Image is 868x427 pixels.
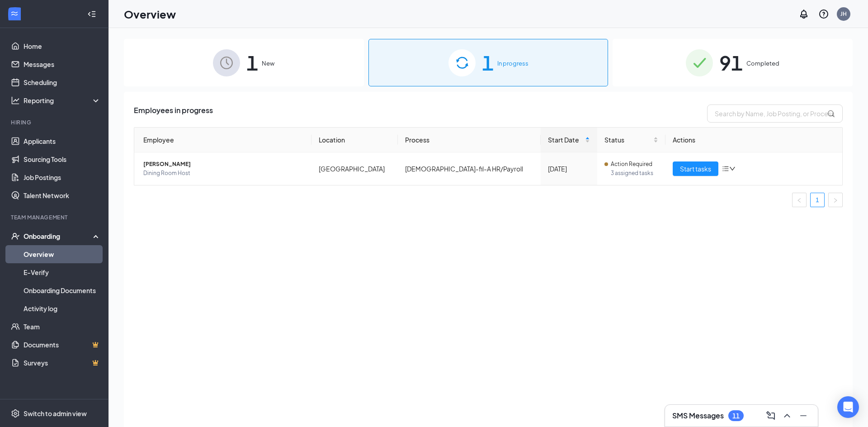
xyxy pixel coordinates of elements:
div: Switch to admin view [24,409,87,418]
div: Reporting [24,96,101,105]
td: [DEMOGRAPHIC_DATA]-fil-A HR/Payroll [398,152,541,185]
span: In progress [497,59,528,68]
span: 91 [719,47,743,78]
button: right [828,193,843,207]
a: SurveysCrown [24,354,101,372]
a: Job Postings [24,168,101,186]
svg: ComposeMessage [765,410,776,421]
div: Hiring [11,119,99,126]
a: Onboarding Documents [24,281,101,299]
th: Location [311,128,398,152]
button: ComposeMessage [764,408,778,423]
span: New [262,59,274,68]
span: Status [604,135,651,145]
span: 3 assigned tasks [611,169,658,178]
svg: Minimize [798,410,809,421]
a: DocumentsCrown [24,336,101,354]
a: Activity log [24,299,101,318]
svg: Notifications [798,9,809,19]
a: Team [24,318,101,336]
th: Actions [665,128,843,152]
a: Talent Network [24,186,101,204]
span: Completed [746,59,779,68]
a: Messages [24,55,101,73]
svg: ChevronUp [782,410,793,421]
li: Next Page [828,193,843,207]
li: 1 [810,193,825,207]
span: down [729,166,736,172]
span: [PERSON_NAME] [143,160,304,169]
div: [DATE] [548,164,590,174]
a: Home [24,37,101,55]
h3: SMS Messages [672,411,724,421]
span: bars [722,165,729,172]
svg: Analysis [11,96,20,105]
span: 1 [482,47,494,78]
a: Scheduling [24,73,101,91]
span: Employees in progress [134,104,213,123]
th: Status [597,128,665,152]
svg: WorkstreamLogo [10,9,19,18]
div: Open Intercom Messenger [837,396,859,418]
button: ChevronUp [780,408,794,423]
th: Process [398,128,541,152]
h1: Overview [124,6,176,22]
svg: Settings [11,409,20,418]
span: Start Date [548,135,583,145]
div: Team Management [11,213,99,221]
span: 1 [246,47,258,78]
div: JH [840,10,847,18]
a: Sourcing Tools [24,150,101,168]
td: [GEOGRAPHIC_DATA] [311,152,398,185]
button: Minimize [796,408,811,423]
svg: Collapse [87,9,96,19]
span: left [797,198,802,203]
svg: UserCheck [11,232,20,241]
span: right [833,198,838,203]
li: Previous Page [792,193,807,207]
button: Start tasks [673,161,718,176]
span: Dining Room Host [143,169,304,178]
button: left [792,193,807,207]
div: Onboarding [24,232,93,241]
input: Search by Name, Job Posting, or Process [707,104,843,123]
svg: QuestionInfo [818,9,829,19]
span: Action Required [611,160,652,169]
a: E-Verify [24,263,101,281]
div: 11 [732,412,740,420]
a: Applicants [24,132,101,150]
a: 1 [811,193,824,207]
span: Start tasks [680,164,711,174]
a: Overview [24,245,101,263]
th: Employee [134,128,311,152]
